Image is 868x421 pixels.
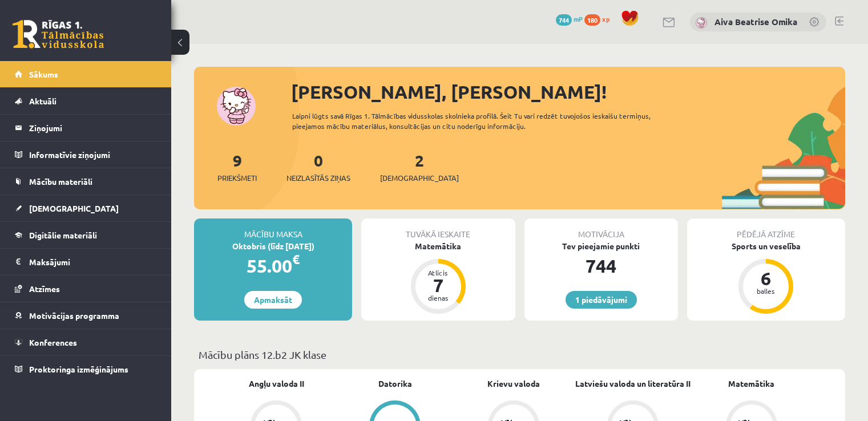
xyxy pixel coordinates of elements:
[602,14,609,23] span: xp
[244,291,302,309] a: Apmaksāt
[421,269,455,276] div: Atlicis
[556,14,583,23] a: 744 mP
[15,168,157,195] a: Mācību materiāli
[584,14,615,23] a: 180 xp
[15,302,157,329] a: Motivācijas programma
[421,276,455,294] div: 7
[696,17,707,29] img: Aiva Beatrise Omika
[575,378,691,390] a: Latviešu valoda un literatūra II
[15,88,157,114] a: Aktuāli
[217,150,257,184] a: 9Priekšmeti
[524,252,678,280] div: 744
[15,276,157,302] a: Atzīmes
[15,141,157,168] a: Informatīvie ziņojumi
[15,329,157,355] a: Konferences
[15,195,157,221] a: [DEMOGRAPHIC_DATA]
[29,203,119,213] span: [DEMOGRAPHIC_DATA]
[524,218,678,240] div: Motivācija
[566,291,637,309] a: 1 piedāvājumi
[286,172,350,184] span: Neizlasītās ziņas
[15,222,157,248] a: Digitālie materiāli
[749,269,783,288] div: 6
[728,378,774,390] a: Matemātika
[380,172,459,184] span: [DEMOGRAPHIC_DATA]
[292,251,300,268] span: €
[361,240,515,315] a: Matemātika Atlicis 7 dienas
[194,240,352,252] div: Oktobris (līdz [DATE])
[749,288,783,294] div: balles
[361,240,515,252] div: Matemātika
[687,218,845,240] div: Pēdējā atzīme
[29,337,77,347] span: Konferences
[29,115,157,141] legend: Ziņojumi
[29,69,58,79] span: Sākums
[286,150,350,184] a: 0Neizlasītās ziņas
[487,378,540,390] a: Krievu valoda
[29,364,128,374] span: Proktoringa izmēģinājums
[15,356,157,382] a: Proktoringa izmēģinājums
[380,150,459,184] a: 2[DEMOGRAPHIC_DATA]
[15,249,157,275] a: Maksājumi
[199,347,841,362] p: Mācību plāns 12.b2 JK klase
[421,294,455,301] div: dienas
[584,14,600,26] span: 180
[378,378,412,390] a: Datorika
[29,249,157,275] legend: Maksājumi
[15,115,157,141] a: Ziņojumi
[29,141,157,168] legend: Informatīvie ziņojumi
[29,310,119,321] span: Motivācijas programma
[361,218,515,240] div: Tuvākā ieskaite
[29,284,60,294] span: Atzīmes
[687,240,845,252] div: Sports un veselība
[13,20,104,48] a: Rīgas 1. Tālmācības vidusskola
[714,16,797,27] a: Aiva Beatrise Omika
[524,240,678,252] div: Tev pieejamie punkti
[292,111,683,131] div: Laipni lūgts savā Rīgas 1. Tālmācības vidusskolas skolnieka profilā. Šeit Tu vari redzēt tuvojošo...
[15,61,157,87] a: Sākums
[574,14,583,23] span: mP
[217,172,257,184] span: Priekšmeti
[687,240,845,315] a: Sports un veselība 6 balles
[249,378,304,390] a: Angļu valoda II
[194,218,352,240] div: Mācību maksa
[291,78,845,106] div: [PERSON_NAME], [PERSON_NAME]!
[29,230,97,240] span: Digitālie materiāli
[194,252,352,280] div: 55.00
[29,96,56,106] span: Aktuāli
[556,14,572,26] span: 744
[29,176,92,187] span: Mācību materiāli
